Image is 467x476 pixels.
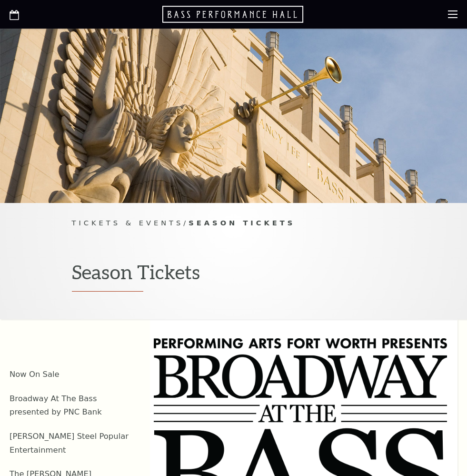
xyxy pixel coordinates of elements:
h1: Season Tickets [72,260,396,292]
span: Season Tickets [189,219,295,227]
a: Broadway At The Bass presented by PNC Bank [10,394,102,417]
a: [PERSON_NAME] Steel Popular Entertainment [10,432,129,455]
a: Now On Sale [10,370,60,379]
span: Tickets & Events [72,219,184,227]
p: / [72,217,396,229]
